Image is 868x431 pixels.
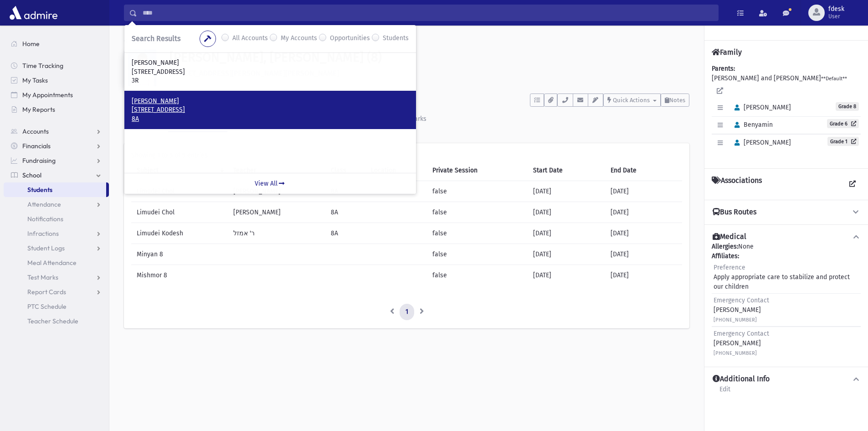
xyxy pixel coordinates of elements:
td: Minyan 8 [131,244,228,265]
span: Home [22,40,40,48]
td: Limudei Chol [131,202,228,223]
button: Medical [712,232,861,242]
div: None [712,242,861,359]
a: Notifications [4,212,109,226]
h4: Bus Routes [713,208,756,217]
a: Students [4,182,106,197]
td: [DATE] [605,265,682,286]
input: Search [137,5,718,21]
td: [DATE] [528,181,605,202]
a: Time Tracking [4,58,109,73]
td: [DATE] [528,244,605,265]
img: 8= [124,50,160,86]
td: false [427,244,528,265]
span: School [22,171,41,179]
span: Notifications [27,215,63,223]
td: [PERSON_NAME] [228,202,325,223]
button: Notes [661,93,689,107]
span: PTC Schedule [27,302,67,311]
span: fdesk [828,5,844,13]
div: [PERSON_NAME] and [PERSON_NAME] [712,64,861,161]
span: My Appointments [22,91,73,99]
span: Financials [22,142,51,150]
a: View all Associations [844,176,861,192]
td: false [427,202,528,223]
span: My Tasks [22,76,48,84]
span: Teacher Schedule [27,317,78,325]
span: [PERSON_NAME] [730,104,791,111]
a: Infractions [4,226,109,241]
td: [DATE] [605,181,682,202]
th: End Date [605,160,682,181]
td: ר' אמזל [228,223,325,244]
td: 8A [325,202,365,223]
span: My Reports [22,105,55,114]
th: Private Session [427,160,528,181]
button: Additional Info [712,374,861,384]
span: Fundraising [22,156,56,165]
div: Marks [407,115,426,123]
h4: Medical [713,232,746,242]
td: Mishmor 8 [131,265,228,286]
a: PTC Schedule [4,299,109,314]
h1: [PERSON_NAME], [PERSON_NAME] (8) [169,50,689,65]
span: Meal Attendance [27,259,77,267]
p: [PERSON_NAME] [132,58,409,68]
nav: breadcrumb [124,36,157,50]
td: [DATE] [528,223,605,244]
h4: Family [712,48,742,57]
span: Time Tracking [22,62,63,70]
td: [DATE] [605,223,682,244]
div: [PERSON_NAME] [714,329,769,358]
span: Report Cards [27,288,66,296]
a: Meal Attendance [4,255,109,270]
a: [PERSON_NAME] [STREET_ADDRESS] 8A [132,97,409,124]
span: Emergency Contact [714,296,769,304]
a: School [4,168,109,182]
h6: [STREET_ADDRESS][PERSON_NAME][PERSON_NAME] [169,69,689,78]
td: false [427,181,528,202]
span: Students [27,186,52,194]
td: false [427,223,528,244]
div: Apply appropriate care to stabilize and protect our children [714,263,859,291]
div: [PERSON_NAME] [714,296,769,324]
a: Accounts [4,124,109,139]
td: [DATE] [528,265,605,286]
h4: Associations [712,176,762,192]
th: Start Date [528,160,605,181]
span: Infractions [27,229,59,238]
b: Allergies: [712,243,738,250]
label: Students [383,33,409,44]
button: Bus Routes [712,208,861,217]
a: Edit [719,384,731,400]
a: My Tasks [4,73,109,88]
a: Test Marks [4,270,109,285]
span: Benyamin [730,121,773,129]
span: Search Results [132,34,180,43]
span: Test Marks [27,273,58,281]
a: [PERSON_NAME] [STREET_ADDRESS] 3R [132,58,409,85]
a: 1 [400,304,414,320]
img: AdmirePro [7,4,60,22]
p: 3R [132,76,409,85]
span: Notes [669,97,685,104]
a: Fundraising [4,153,109,168]
p: [STREET_ADDRESS] [132,105,409,114]
b: Parents: [712,65,735,73]
td: [DATE] [605,202,682,223]
a: My Reports [4,102,109,117]
p: 8A [132,114,409,124]
small: [PHONE_NUMBER] [714,317,757,323]
span: Preference [714,264,745,271]
td: Limudei Kodesh [131,223,228,244]
b: Affiliates: [712,252,739,260]
a: Financials [4,139,109,153]
td: [DATE] [605,244,682,265]
td: [DATE] [528,202,605,223]
a: Students [124,37,157,45]
a: Attendance [4,197,109,212]
span: Grade 8 [836,102,859,111]
span: Accounts [22,127,49,135]
span: Student Logs [27,244,65,252]
a: Home [4,36,109,51]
